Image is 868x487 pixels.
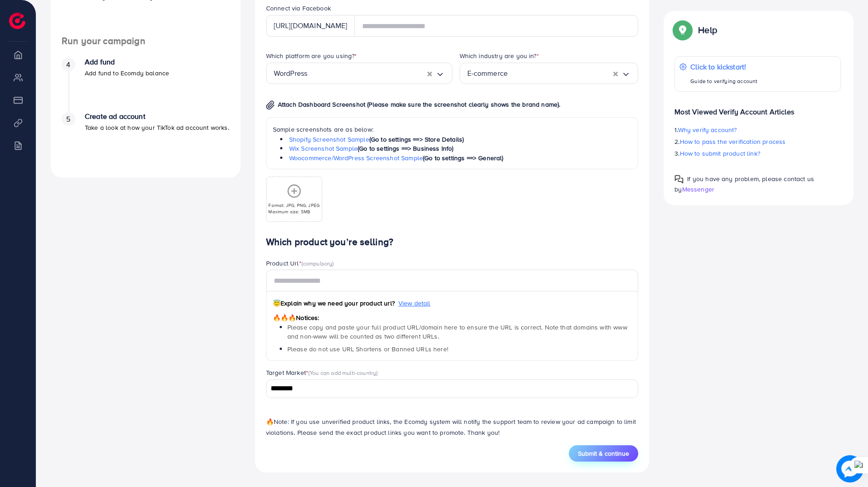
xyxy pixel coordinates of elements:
[674,136,841,147] p: 2.
[423,153,503,162] span: (Go to settings ==> General)
[460,51,539,60] label: Which industry are you in?
[266,63,452,84] div: Search for option
[690,61,757,72] p: Click to kickstart!
[398,299,431,308] span: View detail
[266,416,639,438] p: Note: If you use unverified product links, the Ecomdy system will notify the support team to revi...
[274,66,307,80] span: WordPress
[836,455,863,482] img: image
[278,100,561,109] span: Attach Dashboard Screenshot (Please make sure the screenshot clearly shows the brand name).
[369,135,464,144] span: (Go to settings ==> Store Details)
[85,122,229,133] p: Take a look at how your TikTok ad account works.
[508,66,613,80] input: Search for option
[613,68,618,79] button: Clear Selected
[51,58,241,112] li: Add fund
[266,417,274,426] span: 🔥
[690,76,757,87] p: Guide to verifying account
[266,51,357,60] label: Which platform are you using?
[682,185,714,194] span: Messenger
[569,445,638,462] button: Submit & continue
[268,208,320,215] p: Maximum size: 5MB
[358,144,453,153] span: (Go to settings ==> Business Info)
[674,124,841,135] p: 1.
[51,35,241,47] h4: Run your campaign
[266,236,639,248] h4: Which product you’re selling?
[674,22,691,38] img: Popup guide
[301,259,334,267] span: (compulsory)
[266,4,331,13] label: Connect via Facebook
[266,259,334,268] label: Product Url
[467,66,508,80] span: E-commerce
[289,153,423,162] a: Woocommerce/WordPress Screenshot Sample
[427,68,432,79] button: Clear Selected
[674,175,684,184] img: Popup guide
[273,299,281,308] span: 😇
[674,99,841,117] p: Most Viewed Verify Account Articles
[51,112,241,167] li: Create ad account
[266,100,275,110] img: img
[267,382,627,396] input: Search for option
[268,202,320,208] p: Format: JPG, PNG, JPEG
[85,58,169,66] h4: Add fund
[680,137,786,146] span: How to pass the verification process
[9,13,25,29] img: logo
[287,344,448,354] span: Please do not use URL Shortens or Banned URLs here!
[674,148,841,159] p: 3.
[289,144,358,153] a: Wix Screenshot Sample
[273,124,632,135] p: Sample screenshots are as below:
[698,25,717,35] p: Help
[266,368,378,377] label: Target Market
[287,323,627,341] span: Please copy and paste your full product URL/domain here to ensure the URL is correct. Note that d...
[578,449,629,458] span: Submit & continue
[273,313,296,322] span: 🔥🔥🔥
[289,135,369,144] a: Shopify Screenshot Sample
[678,125,737,134] span: Why verify account?
[308,369,378,377] span: (You can add multi-country)
[66,59,70,70] span: 4
[307,66,427,80] input: Search for option
[85,112,229,121] h4: Create ad account
[266,379,639,398] div: Search for option
[460,63,639,84] div: Search for option
[674,174,814,194] span: If you have any problem, please contact us by
[273,299,395,308] span: Explain why we need your product url?
[273,313,320,322] span: Notices:
[66,114,70,124] span: 5
[680,149,760,158] span: How to submit product link?
[85,68,169,79] p: Add fund to Ecomdy balance
[266,15,355,37] div: [URL][DOMAIN_NAME]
